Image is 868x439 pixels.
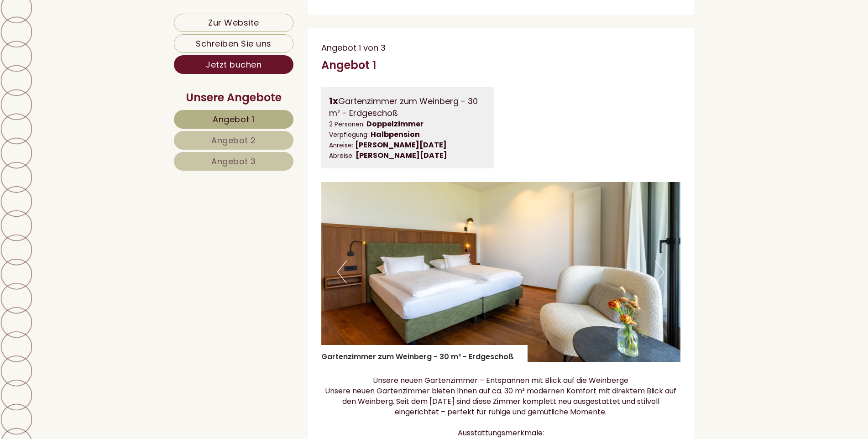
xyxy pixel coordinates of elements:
small: Verpflegung: [329,131,369,139]
div: Unsere Angebote [174,90,293,105]
a: Zur Website [174,14,293,32]
a: Jetzt buchen [174,55,293,74]
small: Abreise: [329,152,354,160]
button: Previous [337,261,347,283]
b: [PERSON_NAME][DATE] [355,140,447,150]
b: 1x [329,94,338,107]
img: image [321,182,681,362]
div: Angebot 1 [321,57,376,73]
div: Gartenzimmer zum Weinberg - 30 m² - Erdgeschoß [329,94,486,119]
div: Guten Tag, wie können wir Ihnen helfen? [7,26,163,54]
b: [PERSON_NAME][DATE] [356,150,447,161]
span: Angebot 3 [211,156,256,167]
small: 2 Personen: [329,120,365,129]
span: Angebot 2 [211,135,256,146]
b: Halbpension [371,129,420,140]
div: Hotel Tenz [14,28,158,36]
a: Schreiben Sie uns [174,34,293,53]
small: Anreise: [329,141,353,150]
button: Next [655,261,664,283]
b: Doppelzimmer [366,119,424,129]
small: 13:17 [14,46,158,52]
span: Angebot 1 [213,114,255,125]
button: Senden [299,238,360,256]
span: Angebot 1 von 3 [321,42,386,53]
div: Dienstag [157,7,204,22]
div: Gartenzimmer zum Weinberg - 30 m² - Erdgeschoß [321,345,528,362]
